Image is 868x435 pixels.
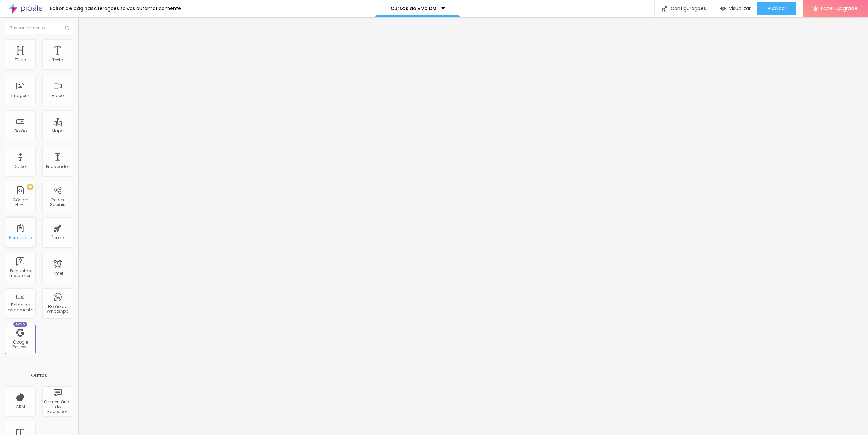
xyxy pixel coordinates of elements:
div: Comentários do Facebook [44,400,71,414]
img: view-1.svg [720,6,726,12]
span: Publicar [768,6,786,11]
div: Google Reviews [7,340,34,350]
div: Código HTML [7,198,34,207]
div: Novo [13,322,28,327]
div: Redes Sociais [44,198,71,207]
div: Ícone [52,235,64,240]
div: Texto [52,58,63,62]
div: Mapa [52,129,64,133]
div: Botão do WhatsApp [44,304,71,314]
div: Espaçador [46,164,69,169]
div: CRM [16,405,25,409]
div: Vídeo [52,93,64,98]
div: Divisor [14,164,27,169]
span: Visualizar [729,6,751,11]
div: Editor de páginas [46,6,94,11]
p: Cursos ao vivo DM [391,6,436,11]
div: Botão de pagamento [7,303,34,312]
button: Visualizar [713,2,757,15]
div: Timer [52,271,63,276]
div: Alterações salvas automaticamente [94,6,181,11]
div: Imagem [11,93,29,98]
div: Formulário [9,235,32,240]
input: Buscar elemento [5,22,73,34]
span: Fazer Upgrade [821,5,858,11]
img: Icone [662,6,667,12]
div: Título [15,58,26,62]
img: Icone [65,26,69,30]
div: Botão [14,129,27,133]
button: Publicar [757,2,796,15]
div: Perguntas frequentes [7,269,34,278]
